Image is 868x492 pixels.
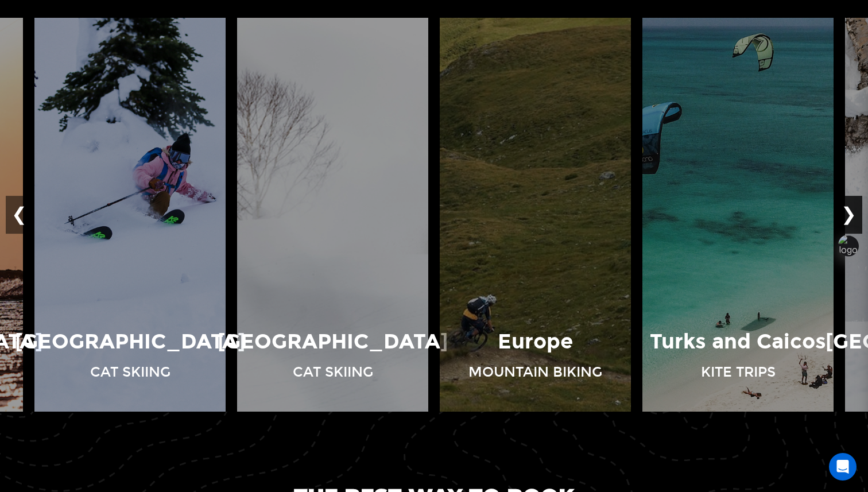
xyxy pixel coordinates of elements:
p: [GEOGRAPHIC_DATA] [15,327,245,357]
button: ❯ [835,196,862,234]
p: [GEOGRAPHIC_DATA] [218,327,448,357]
div: Open Intercom Messenger [829,453,857,481]
p: Mountain Biking [468,362,602,382]
p: Europe [498,327,573,357]
p: Kite Trips [701,362,776,382]
p: Cat Skiing [90,362,170,382]
p: Turks and Caicos [650,327,826,357]
button: ❮ [6,196,33,234]
p: Cat Skiing [293,362,373,382]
